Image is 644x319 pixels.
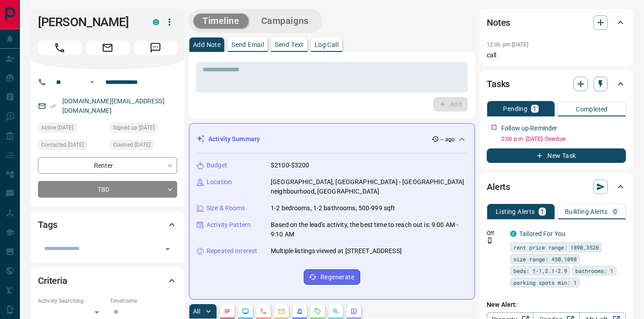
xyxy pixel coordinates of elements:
p: 0 [613,208,617,215]
span: Claimed [DATE] [113,140,150,149]
p: Based on the lead's activity, the best time to reach out is: 9:00 AM - 9:10 AM [271,220,467,239]
p: All [193,308,200,314]
svg: Notes [224,308,231,315]
p: 1 [541,208,544,215]
div: Wed Oct 08 2025 [110,123,177,135]
p: New Alert: [487,300,626,310]
p: Follow up Reminder [501,124,557,133]
div: Tasks [487,73,626,95]
svg: Calls [260,308,267,315]
div: Activity Summary-- ago [197,131,467,148]
p: Repeated Interest [207,246,257,256]
svg: Push Notification Only [487,237,493,244]
span: size range: 450,1098 [513,254,577,264]
span: beds: 1-1,2.1-2.9 [513,266,567,275]
div: Criteria [38,270,177,291]
div: condos.ca [153,19,159,25]
div: Renter [38,157,177,174]
p: Off [487,229,505,237]
svg: Lead Browsing Activity [242,308,249,315]
a: [DOMAIN_NAME][EMAIL_ADDRESS][DOMAIN_NAME] [62,97,165,114]
div: condos.ca [510,231,517,237]
div: Tags [38,214,177,236]
p: Send Text [275,42,304,48]
button: Regenerate [304,269,360,285]
h1: [PERSON_NAME] [38,15,139,29]
p: Add Note [193,42,221,48]
p: $2100-$3200 [271,161,309,170]
span: parking spots min: 1 [513,278,577,287]
svg: Listing Alerts [296,308,303,315]
button: Open [87,77,98,88]
div: Alerts [487,176,626,198]
div: Wed Oct 08 2025 [110,140,177,153]
p: Multiple listings viewed at [STREET_ADDRESS] [271,246,402,256]
span: bathrooms: 1 [575,266,613,275]
p: Pending [503,106,527,112]
p: Activity Summary [208,134,260,144]
h2: Tags [38,217,57,232]
span: rent price range: 1890,3520 [513,243,599,252]
p: Budget [207,161,227,170]
p: Size & Rooms [207,203,245,213]
svg: Opportunities [332,308,339,315]
h2: Criteria [38,273,67,288]
p: Location [207,177,232,187]
h2: Alerts [487,180,510,194]
h2: Tasks [487,77,510,91]
svg: Agent Actions [350,308,357,315]
p: Send Email [231,42,264,48]
p: call [487,51,626,60]
svg: Email Verified [50,103,56,109]
div: Wed Oct 08 2025 [38,123,105,135]
div: Notes [487,12,626,33]
button: Timeline [193,14,249,28]
div: TBD [38,181,177,198]
a: Tailored For You [519,230,565,237]
p: 1-2 bedrooms, 1-2 bathrooms, 500-999 sqft [271,203,395,213]
p: Building Alerts [565,208,608,215]
button: Campaigns [252,14,318,28]
p: 1 [533,106,536,112]
span: Call [38,41,81,55]
p: Actively Searching: [38,297,105,305]
div: Wed Oct 08 2025 [38,140,105,153]
span: Signed up [DATE] [113,123,155,132]
p: -- ago [441,135,455,143]
h2: Notes [487,15,510,30]
svg: Requests [314,308,321,315]
span: Message [134,41,177,55]
p: [GEOGRAPHIC_DATA], [GEOGRAPHIC_DATA] - [GEOGRAPHIC_DATA] neighbourhood, [GEOGRAPHIC_DATA] [271,177,467,196]
span: Active [DATE] [41,123,73,132]
span: Email [86,41,129,55]
p: Listing Alerts [496,208,535,215]
p: Timeframe: [110,297,177,305]
svg: Emails [278,308,285,315]
p: 12:06 pm [DATE] [487,42,528,48]
p: Completed [576,106,608,112]
button: New Task [487,148,626,163]
p: 2:00 p.m. [DATE] - Overdue [501,135,626,143]
button: Open [161,243,174,255]
p: Log Call [315,42,338,48]
p: Activity Pattern [207,220,251,230]
span: Contacted [DATE] [41,140,84,149]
